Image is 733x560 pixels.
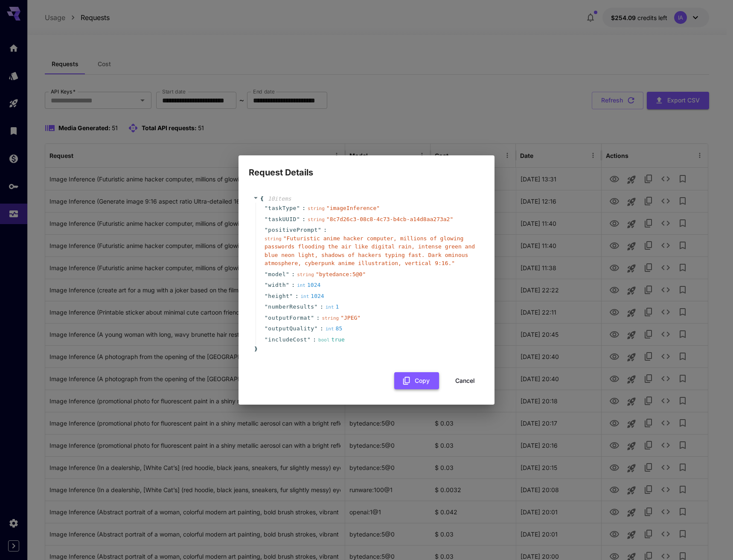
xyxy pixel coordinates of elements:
[320,303,323,311] span: :
[300,292,324,300] div: 1024
[268,215,297,224] span: taskUUID
[265,227,268,233] span: "
[320,324,323,333] span: :
[326,324,343,333] div: 85
[265,325,268,332] span: "
[268,204,297,213] span: taskType
[394,372,439,390] button: Copy
[291,270,295,279] span: :
[268,270,286,279] span: model
[307,336,311,343] span: "
[308,217,325,222] span: string
[268,335,307,344] span: includeCost
[286,282,289,288] span: "
[302,215,305,224] span: :
[300,294,309,299] span: int
[317,314,320,322] span: :
[291,281,295,289] span: :
[316,271,366,277] span: " bytedance:5@0 "
[302,204,305,213] span: :
[340,315,361,321] span: " JPEG "
[323,226,327,234] span: :
[265,293,268,299] span: "
[268,314,311,322] span: outputFormat
[265,336,268,343] span: "
[268,226,318,234] span: positivePrompt
[265,216,268,222] span: "
[265,236,282,242] span: string
[265,303,268,310] span: "
[295,292,299,300] span: :
[314,325,318,332] span: "
[326,303,339,311] div: 1
[318,337,330,343] span: bool
[318,227,321,233] span: "
[311,315,314,321] span: "
[318,335,345,344] div: true
[265,315,268,321] span: "
[265,282,268,288] span: "
[265,235,475,267] span: " Futuristic anime hacker computer, millions of glowing passwords flooding the air like digital r...
[265,271,268,277] span: "
[265,205,268,211] span: "
[297,205,300,211] span: "
[297,281,320,289] div: 1024
[253,345,258,353] span: }
[289,293,293,299] span: "
[326,205,380,211] span: " imageInference "
[297,216,300,222] span: "
[268,292,289,300] span: height
[308,206,325,211] span: string
[322,315,339,321] span: string
[297,272,314,277] span: string
[268,303,314,311] span: numberResults
[268,324,314,333] span: outputQuality
[326,326,334,332] span: int
[326,216,453,222] span: " 8c7d26c3-08c8-4c73-b4cb-a14d8aa273a2 "
[286,271,289,277] span: "
[239,155,494,179] h2: Request Details
[260,195,264,203] span: {
[297,283,305,288] span: int
[446,372,484,390] button: Cancel
[268,281,286,289] span: width
[313,335,316,344] span: :
[326,304,334,310] span: int
[314,303,318,310] span: "
[268,195,291,202] span: 10 item s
